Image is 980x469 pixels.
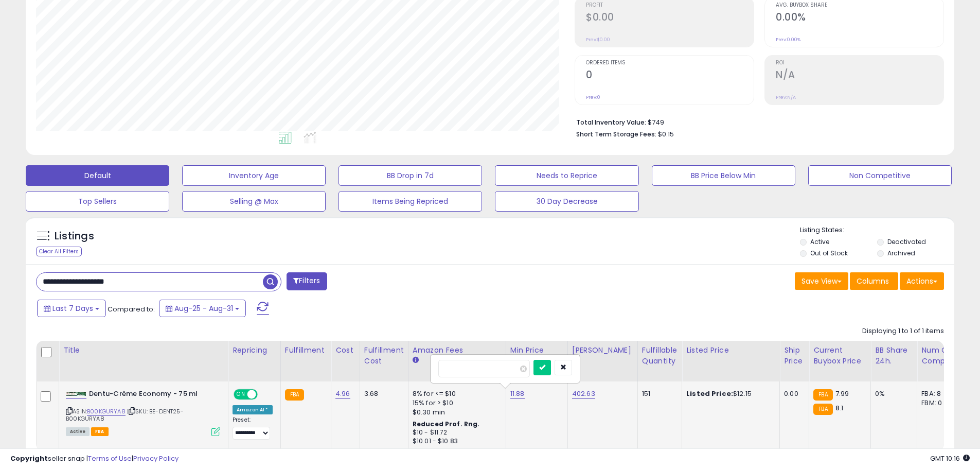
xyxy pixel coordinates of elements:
div: FBM: 0 [921,398,955,408]
div: Current Buybox Price [813,345,866,367]
div: Num of Comp. [921,345,959,367]
div: $10.01 - $10.83 [413,437,498,446]
div: 8% for <= $10 [413,389,498,398]
button: Needs to Reprice [495,165,638,186]
span: ON [235,390,247,399]
span: FBA [91,427,109,436]
button: Aug-25 - Aug-31 [159,300,246,317]
label: Active [810,237,829,246]
div: Fulfillment Cost [364,345,404,367]
a: 4.96 [335,389,350,399]
small: Amazon Fees. [413,356,419,365]
button: Selling @ Max [182,191,326,212]
div: Amazon AI * [233,405,273,414]
b: Total Inventory Value: [576,118,646,127]
h2: N/A [776,69,943,83]
span: Compared to: [108,304,155,314]
h5: Listings [55,229,94,244]
div: 151 [642,389,674,398]
a: 402.63 [572,389,595,399]
h2: $0.00 [586,11,754,25]
span: Aug-25 - Aug-31 [174,303,233,314]
div: Displaying 1 to 1 of 1 items [862,326,944,336]
a: B00KGURYA8 [87,407,126,416]
label: Archived [887,249,915,257]
div: 0.00 [784,389,801,398]
div: Ship Price [784,345,805,367]
div: 3.68 [364,389,400,398]
a: Privacy Policy [133,454,179,463]
div: FBA: 8 [921,389,955,398]
div: Preset: [233,416,273,440]
small: Prev: N/A [776,94,796,100]
label: Out of Stock [810,249,848,257]
b: Short Term Storage Fees: [576,130,656,138]
span: Profit [586,3,754,8]
small: FBA [285,389,304,401]
button: Inventory Age [182,165,326,186]
small: FBA [813,404,832,415]
button: Save View [795,272,848,290]
small: Prev: 0.00% [776,37,800,43]
span: Columns [857,276,889,286]
span: Ordered Items [586,60,754,66]
div: [PERSON_NAME] [572,345,633,356]
span: Avg. Buybox Share [776,3,943,8]
label: Deactivated [887,237,926,246]
div: ASIN: [66,389,220,435]
div: Listed Price [686,345,775,356]
button: Columns [850,272,898,290]
b: Listed Price: [686,389,733,398]
div: Repricing [233,345,276,356]
button: Filters [287,272,327,290]
h2: 0.00% [776,11,943,25]
small: FBA [813,389,832,401]
span: All listings currently available for purchase on Amazon [66,427,90,436]
div: Fulfillable Quantity [642,345,678,367]
div: $12.15 [686,389,772,398]
div: Amazon Fees [413,345,502,356]
div: $10 - $11.72 [413,428,498,437]
img: 31pptEGQkDL._SL40_.jpg [66,392,86,396]
b: Reduced Prof. Rng. [413,420,480,428]
div: BB Share 24h. [875,345,913,367]
strong: Copyright [10,454,48,463]
button: BB Price Below Min [652,165,795,186]
button: Actions [900,272,944,290]
span: | SKU: BE-DENT25-B00KGURYA8 [66,407,184,423]
div: Min Price [510,345,563,356]
button: Default [26,165,169,186]
span: 2025-09-8 10:16 GMT [930,454,970,463]
div: 0% [875,389,909,398]
div: Fulfillment [285,345,327,356]
h2: 0 [586,69,754,83]
button: BB Drop in 7d [338,165,482,186]
span: $0.15 [658,129,674,139]
button: Items Being Repriced [338,191,482,212]
span: OFF [256,390,273,399]
a: 11.88 [510,389,525,399]
li: $749 [576,115,936,128]
button: 30 Day Decrease [495,191,638,212]
small: Prev: 0 [586,94,600,100]
span: 8.1 [835,403,843,413]
p: Listing States: [800,225,954,235]
div: Title [63,345,224,356]
a: Terms of Use [88,454,132,463]
button: Last 7 Days [37,300,106,317]
button: Top Sellers [26,191,169,212]
small: Prev: $0.00 [586,37,610,43]
span: 7.99 [835,389,849,398]
button: Non Competitive [808,165,952,186]
div: Cost [335,345,355,356]
span: ROI [776,60,943,66]
span: Last 7 Days [52,303,93,314]
div: Clear All Filters [36,247,82,256]
div: $0.30 min [413,408,498,417]
b: Dentu-Crème Economy - 75 ml [89,389,214,402]
div: seller snap | | [10,454,179,464]
div: 15% for > $10 [413,398,498,408]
